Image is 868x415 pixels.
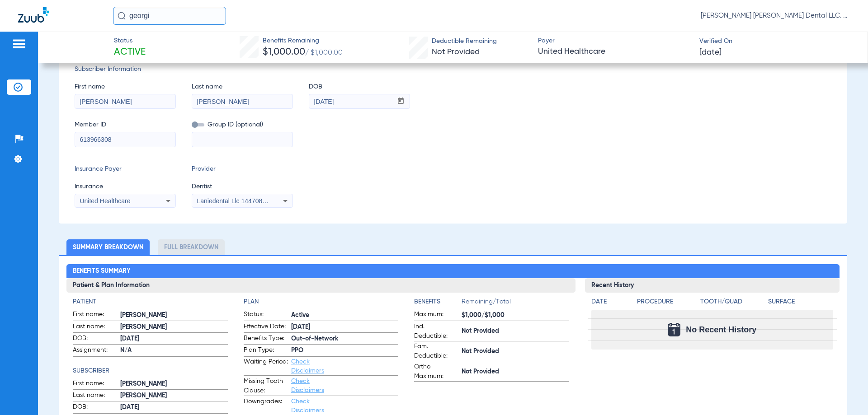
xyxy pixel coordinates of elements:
span: DOB: [73,334,117,345]
span: Not Provided [462,367,569,377]
span: Benefits Type: [244,334,288,345]
span: Remaining/Total [462,297,569,310]
span: Assignment: [73,345,117,356]
span: United Healthcare [538,46,692,57]
a: Check Disclaimers [291,359,324,374]
app-breakdown-title: Surface [768,297,833,310]
h4: Tooth/Quad [700,297,765,307]
span: Payer [538,36,692,46]
app-breakdown-title: Procedure [637,297,697,310]
h4: Date [591,297,629,307]
span: Verified On [699,37,853,46]
span: No Recent History [686,325,756,334]
span: Last name [192,82,293,92]
span: Insurance Payer [75,164,176,174]
a: Check Disclaimers [291,398,324,414]
span: Benefits Remaining [263,36,343,46]
h3: Patient & Plan Information [66,278,575,293]
span: Maximum: [414,310,458,321]
h4: Surface [768,297,833,307]
span: First name: [73,310,117,321]
span: Missing Tooth Clause: [244,377,288,396]
span: Status: [244,310,288,321]
span: [PERSON_NAME] [120,391,227,401]
img: hamburger-icon [12,38,26,49]
span: [PERSON_NAME] [120,322,227,332]
a: Check Disclaimers [291,378,324,393]
span: Not Provided [432,48,480,56]
h4: Plan [244,297,398,307]
span: Ortho Maximum: [414,362,458,381]
span: Downgrades: [244,397,288,415]
span: Ind. Deductible: [414,322,458,341]
span: United Healthcare [80,197,130,205]
span: [PERSON_NAME] [120,379,227,389]
img: Search Icon [118,12,126,20]
span: Active [114,46,146,59]
span: [PERSON_NAME] [PERSON_NAME] Dental LLC. DBA Ahwatukee Dentistry [701,11,850,20]
span: Member ID [75,120,176,130]
h4: Subscriber [73,366,227,376]
span: [DATE] [699,47,722,58]
span: Status [114,36,146,46]
span: Laniedental Llc 1447085758 [197,197,276,205]
h2: Benefits Summary [66,264,839,279]
span: Last name: [73,322,117,333]
h3: Recent History [585,278,840,293]
span: PPO [291,346,398,355]
span: Active [291,311,398,320]
li: Full Breakdown [158,239,225,255]
span: First name [75,82,176,92]
button: Open calendar [392,94,410,109]
app-breakdown-title: Date [591,297,629,310]
span: Insurance [75,182,176,191]
span: [DATE] [120,403,227,412]
span: $1,000/$1,000 [462,311,569,320]
span: Provider [192,164,293,174]
span: Out-of-Network [291,334,398,344]
li: Summary Breakdown [66,239,150,255]
span: Deductible Remaining [432,37,497,46]
h4: Patient [73,297,227,307]
app-breakdown-title: Benefits [414,297,462,310]
img: Zuub Logo [18,7,49,23]
span: N/A [120,346,227,355]
h4: Procedure [637,297,697,307]
span: DOB: [73,402,117,413]
span: Dentist [192,182,293,191]
span: [DATE] [120,334,227,344]
span: First name: [73,379,117,390]
span: / $1,000.00 [305,49,343,56]
iframe: Chat Widget [823,372,868,415]
span: Fam. Deductible: [414,342,458,361]
img: Calendar [668,323,680,336]
span: [PERSON_NAME] [120,311,227,320]
span: Not Provided [462,326,569,336]
span: DOB [309,82,410,92]
span: Not Provided [462,347,569,356]
span: Effective Date: [244,322,288,333]
span: Waiting Period: [244,357,288,375]
span: [DATE] [291,322,398,332]
span: Last name: [73,391,117,401]
span: Group ID (optional) [192,120,293,130]
span: Subscriber Information [75,65,831,74]
h4: Benefits [414,297,462,307]
span: $1,000.00 [263,47,305,57]
app-breakdown-title: Tooth/Quad [700,297,765,310]
span: Plan Type: [244,345,288,356]
input: Search for patients [113,7,226,25]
